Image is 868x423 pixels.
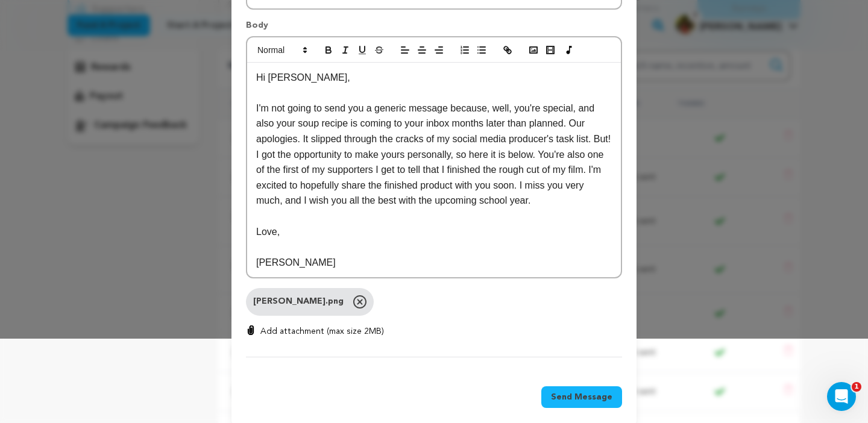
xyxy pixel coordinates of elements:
[541,386,622,408] button: Send Message
[256,255,612,271] p: [PERSON_NAME]
[852,382,861,392] span: 1
[256,224,612,240] p: Love,
[253,295,353,309] span: [PERSON_NAME].png
[827,382,856,411] iframe: Intercom live chat
[551,391,612,403] span: Send Message
[256,101,612,208] p: I'm not going to send you a generic message because, well, you're special, and also your soup rec...
[256,70,612,86] p: Hi [PERSON_NAME],
[260,325,384,337] p: Add attachment (max size 2MB)
[246,19,622,36] p: Body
